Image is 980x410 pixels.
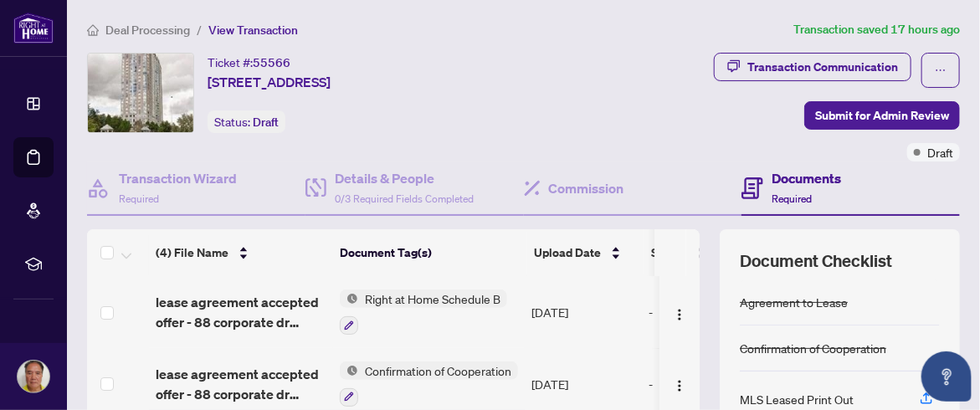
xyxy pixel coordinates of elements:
button: Status IconConfirmation of Cooperation [340,361,518,407]
div: - [649,303,777,321]
h4: Details & People [335,168,474,188]
h4: Transaction Wizard [119,168,237,188]
div: - [649,375,777,393]
img: Logo [673,379,686,392]
div: Transaction Communication [747,54,898,80]
img: IMG-E12284593_1.jpg [88,54,193,132]
span: lease agreement accepted offer - 88 corporate dr 403.pdf [156,292,326,332]
article: Transaction saved 17 hours ago [793,20,960,39]
th: (4) File Name [149,229,333,276]
button: Open asap [921,351,972,402]
img: Status Icon [340,290,358,308]
span: [STREET_ADDRESS] [208,72,331,92]
div: Confirmation of Cooperation [740,339,886,357]
span: home [87,24,99,36]
div: Status: [208,110,285,133]
span: Required [772,192,812,205]
button: Transaction Communication [714,53,911,81]
h4: Commission [549,178,624,198]
span: Required [119,192,159,205]
th: Document Tag(s) [333,229,527,276]
span: (4) File Name [156,243,228,262]
li: / [197,20,202,39]
div: Agreement to Lease [740,293,848,311]
span: View Transaction [208,23,298,38]
span: ellipsis [935,64,947,76]
span: Draft [253,115,279,130]
span: Right at Home Schedule B [358,290,507,308]
img: Logo [673,308,686,321]
div: Ticket #: [208,53,290,72]
button: Status IconRight at Home Schedule B [340,290,507,335]
span: Document Checklist [740,249,892,273]
span: 0/3 Required Fields Completed [335,192,474,205]
img: logo [13,13,54,44]
img: Profile Icon [18,361,49,392]
span: Status [651,243,685,262]
span: 55566 [253,55,290,70]
button: Logo [666,371,693,397]
span: Upload Date [534,243,601,262]
h4: Documents [772,168,841,188]
span: Submit for Admin Review [815,102,949,129]
td: [DATE] [525,276,642,348]
button: Submit for Admin Review [804,101,960,130]
button: Logo [666,299,693,325]
span: Draft [927,143,953,161]
span: lease agreement accepted offer - 88 corporate dr 403.pdf [156,364,326,404]
img: Status Icon [340,361,358,380]
span: Deal Processing [105,23,190,38]
th: Upload Date [527,229,644,276]
th: Status [644,229,787,276]
div: MLS Leased Print Out [740,390,854,408]
span: Confirmation of Cooperation [358,361,518,380]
